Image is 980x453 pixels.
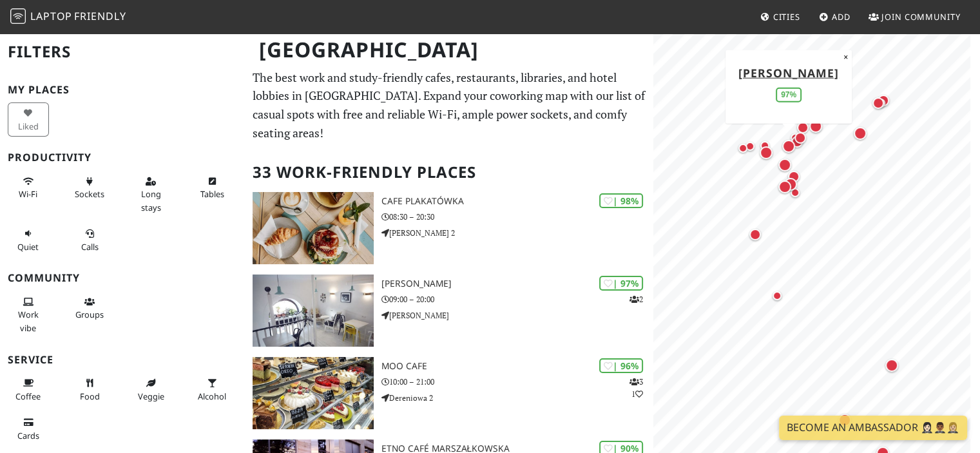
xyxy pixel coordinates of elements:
[870,95,887,111] div: Map marker
[80,390,100,402] span: Food
[253,192,373,264] img: Cafe Plakatówka
[245,275,653,347] a: Nancy Lee | 97% 2 [PERSON_NAME] 09:00 – 20:00 [PERSON_NAME]
[381,293,654,305] p: 09:00 – 20:00
[8,151,237,164] h3: Productivity
[253,68,646,142] p: The best work and study-friendly cafes, restaurants, libraries, and hotel lobbies in [GEOGRAPHIC_...
[8,412,49,446] button: Cards
[19,188,37,200] span: Stable Wi-Fi
[381,309,654,322] p: [PERSON_NAME]
[875,92,892,109] div: Map marker
[8,223,49,257] button: Quiet
[138,390,164,402] span: Veggie
[191,171,233,205] button: Tables
[381,392,654,404] p: Dereniowa 2
[75,309,104,320] span: Group tables
[794,119,811,136] div: Map marker
[69,223,110,257] button: Calls
[245,357,653,429] a: MOO cafe | 96% 31 MOO cafe 10:00 – 21:00 Dereniowa 2
[776,156,794,174] div: Map marker
[789,133,805,150] div: Map marker
[381,211,654,223] p: 08:30 – 20:30
[757,144,775,162] div: Map marker
[629,293,643,305] p: 2
[30,9,72,23] span: Laptop
[17,430,39,441] span: Credit cards
[832,11,850,23] span: Add
[742,139,758,154] div: Map marker
[776,178,794,196] div: Map marker
[758,108,774,124] div: Map marker
[81,241,99,253] span: Video/audio calls
[787,185,803,200] div: Map marker
[8,372,49,407] button: Coffee
[130,171,171,218] button: Long stays
[8,32,237,72] h2: Filters
[8,354,237,366] h3: Service
[15,390,41,402] span: Coffee
[8,272,237,284] h3: Community
[198,390,226,402] span: Alcohol
[130,372,171,407] button: Veggie
[245,192,653,264] a: Cafe Plakatówka | 98% Cafe Plakatówka 08:30 – 20:30 [PERSON_NAME] 2
[141,188,161,213] span: Long stays
[17,241,39,253] span: Quiet
[769,288,785,304] div: Map marker
[787,130,803,146] div: Map marker
[599,193,643,208] div: | 98%
[629,376,643,400] p: 3 1
[755,5,805,28] a: Cities
[69,291,110,325] button: Groups
[599,358,643,373] div: | 96%
[381,376,654,388] p: 10:00 – 21:00
[8,291,49,338] button: Work vibe
[863,5,966,28] a: Join Community
[8,84,237,96] h3: My Places
[253,275,373,347] img: Nancy Lee
[69,372,110,407] button: Food
[10,6,126,28] a: LaptopFriendly LaptopFriendly
[840,50,852,64] button: Close popup
[851,124,869,142] div: Map marker
[200,188,224,200] span: Work-friendly tables
[792,130,809,146] div: Map marker
[10,8,26,24] img: LaptopFriendly
[253,357,373,429] img: MOO cafe
[75,188,104,200] span: Power sockets
[747,226,764,243] div: Map marker
[814,5,856,28] a: Add
[782,175,800,193] div: Map marker
[249,32,651,68] h1: [GEOGRAPHIC_DATA]
[74,9,126,23] span: Friendly
[773,11,800,23] span: Cities
[724,66,740,82] div: Map marker
[599,276,643,291] div: | 97%
[807,117,825,135] div: Map marker
[780,137,798,155] div: Map marker
[738,64,839,80] a: [PERSON_NAME]
[18,309,39,333] span: People working
[69,171,110,205] button: Sockets
[381,227,654,239] p: [PERSON_NAME] 2
[381,278,654,289] h3: [PERSON_NAME]
[381,196,654,207] h3: Cafe Plakatówka
[735,140,751,156] div: Map marker
[8,171,49,205] button: Wi-Fi
[253,153,646,192] h2: 33 Work-Friendly Places
[785,168,802,185] div: Map marker
[881,11,961,23] span: Join Community
[381,361,654,372] h3: MOO cafe
[757,138,773,153] div: Map marker
[191,372,233,407] button: Alcohol
[776,87,802,102] div: 97%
